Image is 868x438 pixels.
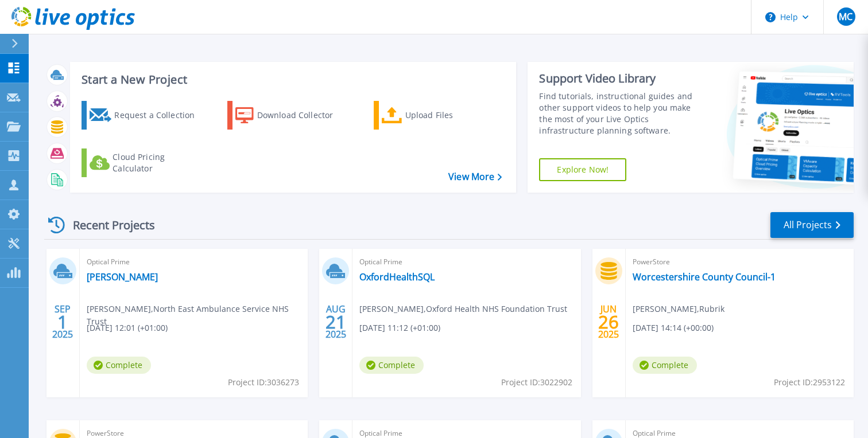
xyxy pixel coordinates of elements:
span: [DATE] 12:01 (+01:00) [87,322,168,334]
a: Request a Collection [82,101,210,130]
div: Support Video Library [539,71,703,86]
span: [PERSON_NAME] , Rubrik [633,303,724,315]
span: Project ID: 3036273 [228,376,299,389]
span: 21 [325,317,346,327]
a: [PERSON_NAME] [87,271,158,283]
a: Worcestershire County Council-1 [633,271,776,283]
span: Complete [87,357,151,374]
span: 1 [57,317,68,327]
span: [DATE] 11:12 (+01:00) [359,322,440,334]
a: View More [448,171,502,182]
div: Find tutorials, instructional guides and other support videos to help you make the most of your L... [539,91,703,136]
span: MC [839,12,852,21]
span: Project ID: 3022902 [501,376,572,389]
div: SEP 2025 [52,301,73,343]
span: [PERSON_NAME] , Oxford Health NHS Foundation Trust [359,303,567,315]
a: OxfordHealthSQL [359,271,435,283]
a: Cloud Pricing Calculator [82,148,210,177]
div: AUG 2025 [325,301,347,343]
a: Explore Now! [539,158,626,181]
span: 26 [598,317,619,327]
h3: Start a New Project [82,73,502,86]
div: Request a Collection [114,104,206,127]
span: Optical Prime [87,256,301,268]
a: Upload Files [374,101,502,130]
div: Download Collector [257,104,349,127]
span: PowerStore [633,256,847,268]
span: [DATE] 14:14 (+00:00) [633,322,714,334]
span: Complete [633,357,697,374]
div: JUN 2025 [598,301,619,343]
div: Upload Files [405,104,497,127]
span: Optical Prime [359,256,573,268]
span: Project ID: 2953122 [774,376,845,389]
span: Complete [359,357,424,374]
div: Cloud Pricing Calculator [113,151,204,174]
span: [PERSON_NAME] , North East Ambulance Service NHS Trust [87,303,308,328]
a: Download Collector [227,101,355,130]
a: All Projects [770,212,854,238]
div: Recent Projects [44,211,170,239]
